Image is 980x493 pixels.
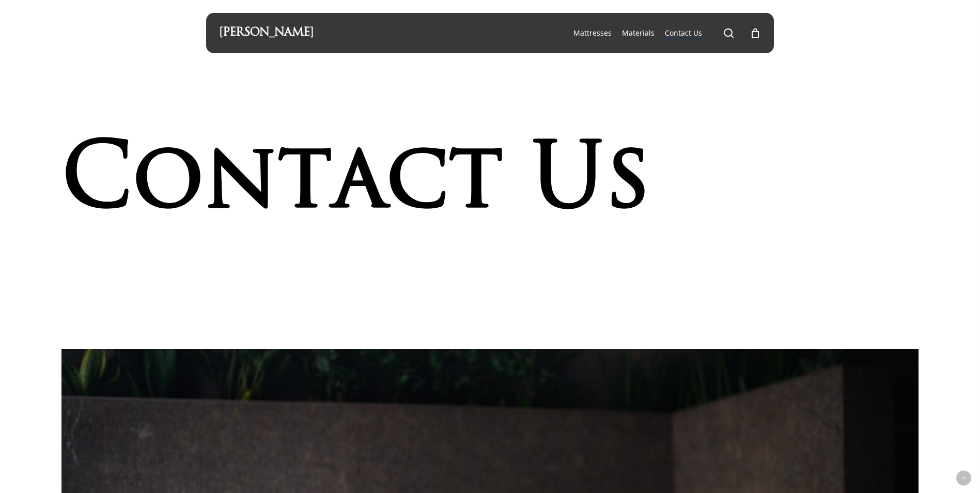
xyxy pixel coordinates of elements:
[573,28,612,38] a: Mattresses
[605,132,650,238] span: s
[61,132,133,238] span: C
[573,28,612,38] span: Mattresses
[219,27,314,39] a: [PERSON_NAME]
[386,132,449,238] span: c
[750,27,761,39] a: Cart
[278,132,332,238] span: t
[622,28,655,38] a: Materials
[665,28,702,38] span: Contact Us
[532,132,605,238] span: U
[61,132,705,238] h1: Contact Us
[449,132,503,238] span: t
[622,28,655,38] span: Materials
[665,28,702,38] a: Contact Us
[568,13,761,53] nav: Main Menu
[133,132,204,238] span: o
[204,132,278,238] span: n
[956,471,971,486] a: Back to top
[332,132,386,238] span: a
